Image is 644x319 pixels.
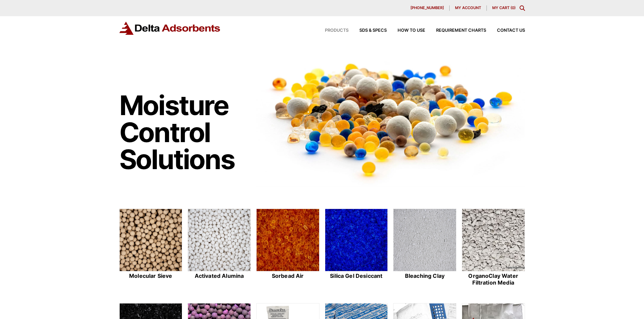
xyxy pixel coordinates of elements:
a: Activated Alumina [188,209,251,287]
h2: Bleaching Clay [393,273,456,279]
span: Products [325,28,349,33]
span: Requirement Charts [436,28,486,33]
a: Bleaching Clay [393,209,456,287]
h2: OrganoClay Water Filtration Media [462,273,525,286]
img: Image [256,51,525,187]
span: How to Use [398,28,425,33]
span: SDS & SPECS [359,28,387,33]
h2: Sorbead Air [256,273,319,279]
span: Contact Us [497,28,525,33]
a: My account [450,5,487,11]
span: 0 [512,5,514,10]
a: Molecular Sieve [119,209,183,287]
img: Delta Adsorbents [119,22,221,35]
a: [PHONE_NUMBER] [405,5,450,11]
a: Silica Gel Desiccant [325,209,388,287]
h1: Moisture Control Solutions [119,92,250,173]
a: Contact Us [486,28,525,33]
span: My account [455,6,481,10]
a: SDS & SPECS [349,28,387,33]
a: Sorbead Air [256,209,319,287]
a: Requirement Charts [425,28,486,33]
a: How to Use [387,28,425,33]
h2: Molecular Sieve [119,273,183,279]
span: [PHONE_NUMBER] [410,6,444,10]
a: My Cart (0) [492,5,516,10]
h2: Silica Gel Desiccant [325,273,388,279]
a: Products [314,28,349,33]
a: OrganoClay Water Filtration Media [462,209,525,287]
h2: Activated Alumina [188,273,251,279]
div: Toggle Modal Content [520,5,525,11]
